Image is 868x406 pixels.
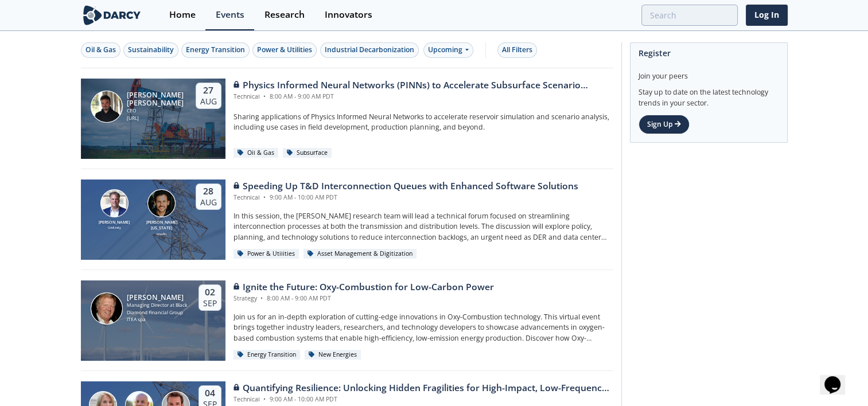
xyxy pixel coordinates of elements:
p: Sharing applications of Physics Informed Neural Networks to accelerate reservoir simulation and s... [233,112,613,133]
div: Stay up to date on the latest technology trends in your sector. [639,81,779,108]
div: Industrial Decarbonization [325,45,414,55]
input: Advanced Search [641,5,738,26]
div: Aug [200,96,217,107]
div: Home [169,10,196,19]
span: • [262,193,268,201]
div: 28 [200,186,217,197]
div: Innovators [325,10,372,19]
div: Join your peers [639,63,779,81]
div: Sustainability [128,45,174,55]
button: Power & Utilities [252,42,317,58]
button: Energy Transition [181,42,250,58]
button: All Filters [497,42,537,58]
img: logo-wide.svg [81,5,143,25]
p: In this session, the [PERSON_NAME] research team will lead a technical forum focused on streamlin... [233,211,613,243]
div: New Energies [305,350,361,360]
div: [PERSON_NAME][US_STATE] [144,220,180,232]
div: envelio [144,232,180,236]
div: Asset Management & Digitization [303,249,417,259]
p: Join us for an in-depth exploration of cutting-edge innovations in Oxy-Combustion technology. Thi... [233,312,613,343]
div: Managing Director at Black Diamond Financial Group [127,302,188,316]
div: ITEA spa [127,316,188,323]
a: Log In [746,5,788,26]
div: CEO [127,107,185,115]
div: Physics Informed Neural Networks (PINNs) to Accelerate Subsurface Scenario Analysis [233,79,613,92]
div: Sep [203,298,217,309]
div: Energy Transition [233,350,301,360]
div: Speeding Up T&D Interconnection Queues with Enhanced Software Solutions [233,179,578,193]
div: Power & Utilities [257,45,312,55]
span: • [262,395,268,403]
a: Sign Up [639,115,690,134]
img: Brian Fitzsimons [100,189,129,217]
a: Ruben Rodriguez Torrado [PERSON_NAME] [PERSON_NAME] CEO [URL] 27 Aug Physics Informed Neural Netw... [81,79,613,159]
img: Ruben Rodriguez Torrado [91,91,123,123]
div: [PERSON_NAME] [96,220,132,226]
div: [PERSON_NAME] [PERSON_NAME] [127,91,185,107]
div: Research [264,10,305,19]
div: All Filters [502,45,532,55]
div: Ignite the Future: Oxy-Combustion for Low-Carbon Power [233,280,494,294]
span: • [259,294,265,302]
span: • [262,92,268,100]
a: Brian Fitzsimons [PERSON_NAME] GridUnity Luigi Montana [PERSON_NAME][US_STATE] envelio 28 Aug Spe... [81,179,613,260]
div: Upcoming [423,42,473,58]
div: Events [216,10,244,19]
div: Subsurface [283,148,332,158]
div: Energy Transition [186,45,245,55]
div: Oil & Gas [233,148,279,158]
a: Patrick Imeson [PERSON_NAME] Managing Director at Black Diamond Financial Group ITEA spa 02 Sep I... [81,280,613,361]
img: Patrick Imeson [91,292,123,325]
div: [PERSON_NAME] [127,294,188,302]
div: 27 [200,85,217,96]
div: 04 [203,388,217,399]
div: 02 [203,287,217,298]
div: Quantifying Resilience: Unlocking Hidden Fragilities for High-Impact, Low-Frequency (HILF) Event ... [233,381,613,395]
div: Power & Utilities [233,249,299,259]
div: Technical 9:00 AM - 10:00 AM PDT [233,193,578,202]
div: Aug [200,197,217,208]
img: Luigi Montana [147,189,176,217]
div: Technical 9:00 AM - 10:00 AM PDT [233,395,613,404]
iframe: chat widget [820,360,857,395]
div: [URL] [127,115,185,122]
div: Strategy 8:00 AM - 9:00 AM PDT [233,294,494,303]
div: Technical 8:00 AM - 9:00 AM PDT [233,92,613,101]
button: Industrial Decarbonization [320,42,419,58]
button: Sustainability [123,42,178,58]
div: Register [639,43,779,63]
div: GridUnity [96,225,132,230]
button: Oil & Gas [81,42,120,58]
div: Oil & Gas [85,45,116,55]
